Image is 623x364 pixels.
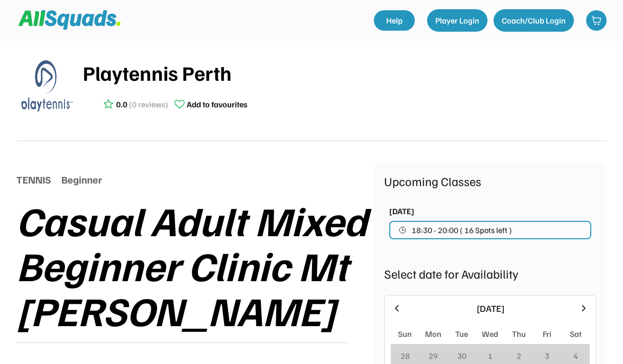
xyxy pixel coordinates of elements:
div: Fri [543,328,551,340]
div: 29 [429,350,438,362]
div: Select date for Availability [384,264,596,283]
a: Help [374,10,415,31]
div: 2 [517,350,521,362]
div: 0.0 [116,98,127,110]
div: Playtennis Perth [83,57,607,88]
div: Beginner [61,172,102,187]
button: Player Login [427,9,487,32]
button: Coach/Club Login [494,9,574,32]
div: 4 [573,350,578,362]
div: Sun [398,328,412,340]
button: 18:30 - 20:00 ( 16 Spots left ) [389,221,591,239]
div: Casual Adult Mixed Beginner Clinic Mt [PERSON_NAME] [16,197,374,332]
div: Thu [512,328,526,340]
div: 3 [545,350,549,362]
div: Add to favourites [187,98,248,110]
img: playtennis%20blue%20logo%201.png [21,60,73,111]
div: TENNIS [16,172,51,187]
span: 18:30 - 20:00 ( 16 Spots left ) [412,226,512,234]
div: 30 [457,350,466,362]
div: Sat [570,328,582,340]
div: Upcoming Classes [384,172,596,190]
div: Tue [455,328,468,340]
div: [DATE] [389,205,414,217]
div: Mon [425,328,441,340]
div: Wed [482,328,498,340]
img: shopping-cart-01%20%281%29.svg [591,15,602,26]
div: [DATE] [408,302,572,315]
div: 28 [400,350,410,362]
div: 1 [488,350,493,362]
div: (0 reviews) [129,98,168,110]
img: Squad%20Logo.svg [18,10,121,30]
